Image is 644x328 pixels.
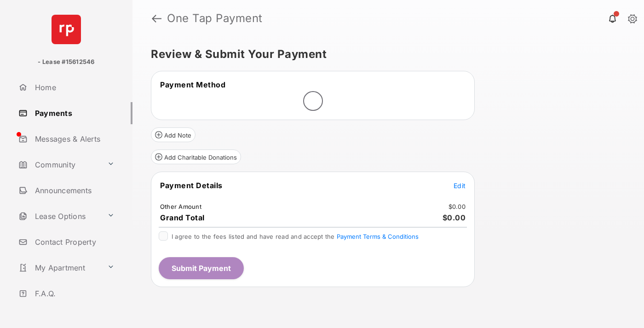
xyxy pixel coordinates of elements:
[160,213,205,222] span: Grand Total
[454,182,466,190] span: Edit
[160,80,225,89] span: Payment Method
[15,231,132,253] a: Contact Property
[15,154,103,176] a: Community
[52,15,81,44] img: svg+xml;base64,PHN2ZyB4bWxucz0iaHR0cDovL3d3dy53My5vcmcvMjAwMC9zdmciIHdpZHRoPSI2NCIgaGVpZ2h0PSI2NC...
[167,13,263,24] strong: One Tap Payment
[15,102,132,124] a: Payments
[454,181,466,190] button: Edit
[15,76,132,98] a: Home
[337,233,419,240] button: I agree to the fees listed and have read and accept the
[160,202,202,211] td: Other Amount
[159,257,244,279] button: Submit Payment
[172,233,419,240] span: I agree to the fees listed and have read and accept the
[15,179,132,201] a: Announcements
[151,49,618,60] h5: Review & Submit Your Payment
[448,202,466,211] td: $0.00
[151,150,241,164] button: Add Charitable Donations
[15,282,132,305] a: F.A.Q.
[38,58,94,67] p: - Lease #15612546
[15,257,103,279] a: My Apartment
[443,213,466,222] span: $0.00
[15,205,103,227] a: Lease Options
[151,127,195,142] button: Add Note
[160,181,223,190] span: Payment Details
[15,128,132,150] a: Messages & Alerts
